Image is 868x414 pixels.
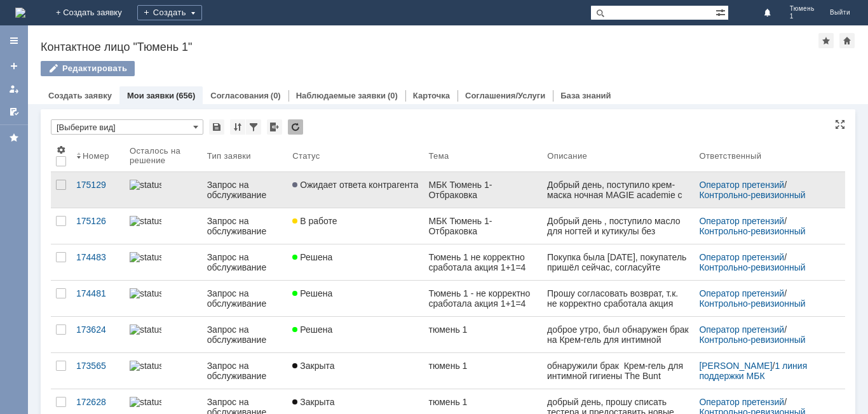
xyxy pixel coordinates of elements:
[202,208,288,244] a: Запрос на обслуживание
[428,180,537,200] div: МБК Тюмень 1- Отбраковка
[388,91,398,100] div: (0)
[699,180,830,200] div: /
[413,91,450,100] a: Карточка
[560,91,611,100] a: База знаний
[137,5,202,20] div: Создать
[292,361,334,371] span: Закрыта
[76,180,119,190] div: 175129
[428,151,449,161] div: Тема
[76,324,119,335] div: 173624
[423,140,542,172] th: Тема
[71,244,125,280] a: 174483
[699,361,810,381] a: 1 линия поддержки МБК
[76,361,119,371] div: 173565
[125,172,202,208] a: statusbar-100 (1).png
[210,91,269,100] a: Согласования
[202,281,288,316] a: Запрос на обслуживание
[699,324,784,335] a: Оператор претензий
[125,140,202,172] th: Осталось на решение
[130,216,161,226] img: statusbar-100 (1).png
[202,244,288,280] a: Запрос на обслуживание
[4,56,24,76] a: Создать заявку
[292,151,320,161] div: Статус
[287,172,423,208] a: Ожидает ответа контрагента
[125,353,202,389] a: statusbar-100 (1).png
[130,252,161,262] img: statusbar-100 (1).png
[428,216,537,236] div: МБК Тюмень 1- Отбраковка
[423,317,542,352] a: тюмень 1
[699,298,808,319] a: Контрольно-ревизионный отдел
[699,397,784,407] a: Оператор претензий
[699,226,808,246] a: Контрольно-ревизионный отдел
[423,281,542,316] a: Тюмень 1 - не корректно сработала акция 1+1=4
[202,353,288,389] a: Запрос на обслуживание
[292,288,332,298] span: Решена
[130,361,161,371] img: statusbar-100 (1).png
[127,91,174,100] a: Мои заявки
[125,208,202,244] a: statusbar-100 (1).png
[76,397,119,407] div: 172628
[287,281,423,316] a: Решена
[839,33,855,48] div: Сделать домашней страницей
[202,172,288,208] a: Запрос на обслуживание
[130,397,161,407] img: statusbar-100 (1).png
[71,208,125,244] a: 175126
[207,216,283,236] div: Запрос на обслуживание
[428,252,537,272] div: Тюмень 1 не корректно сработала акция 1+1=4
[207,361,283,381] div: Запрос на обслуживание
[4,102,24,122] a: Мои согласования
[267,119,282,135] div: Экспорт списка
[423,208,542,244] a: МБК Тюмень 1- Отбраковка
[699,288,830,309] div: /
[230,119,245,135] div: Сортировка...
[71,317,125,352] a: 173624
[76,252,119,262] div: 174483
[207,324,283,345] div: Запрос на обслуживание
[465,91,545,100] a: Соглашения/Услуги
[547,151,587,161] div: Описание
[428,361,537,371] div: тюмень 1
[287,244,423,280] a: Решена
[287,140,423,172] th: Статус
[287,353,423,389] a: Закрыта
[699,288,784,298] a: Оператор претензий
[288,119,303,135] div: Обновлять список
[56,145,66,155] span: Настройки
[423,353,542,389] a: тюмень 1
[428,324,537,335] div: тюмень 1
[71,140,125,172] th: Номер
[699,361,830,381] div: /
[699,252,784,262] a: Оператор претензий
[699,216,830,236] div: /
[202,317,288,352] a: Запрос на обслуживание
[292,180,418,190] span: Ожидает ответа контрагента
[15,8,25,18] img: logo
[296,91,386,100] a: Наблюдаемые заявки
[428,288,537,309] div: Тюмень 1 - не корректно сработала акция 1+1=4
[207,151,251,161] div: Тип заявки
[76,288,119,298] div: 174481
[818,33,834,48] div: Добавить в избранное
[125,244,202,280] a: statusbar-100 (1).png
[202,140,288,172] th: Тип заявки
[699,252,830,272] div: /
[423,172,542,208] a: МБК Тюмень 1- Отбраковка
[15,8,25,18] a: Перейти на домашнюю страницу
[699,180,784,190] a: Оператор претензий
[71,172,125,208] a: 175129
[207,288,283,309] div: Запрос на обслуживание
[699,216,784,226] a: Оператор претензий
[287,208,423,244] a: В работе
[125,317,202,352] a: statusbar-60 (1).png
[287,317,423,352] a: Решена
[699,262,808,283] a: Контрольно-ревизионный отдел
[292,216,337,226] span: В работе
[71,353,125,389] a: 173565
[428,397,537,407] div: тюмень 1
[71,281,125,316] a: 174481
[83,151,109,161] div: Номер
[130,324,161,335] img: statusbar-60 (1).png
[699,361,772,371] a: [PERSON_NAME]
[292,397,334,407] span: Закрыта
[130,180,161,190] img: statusbar-100 (1).png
